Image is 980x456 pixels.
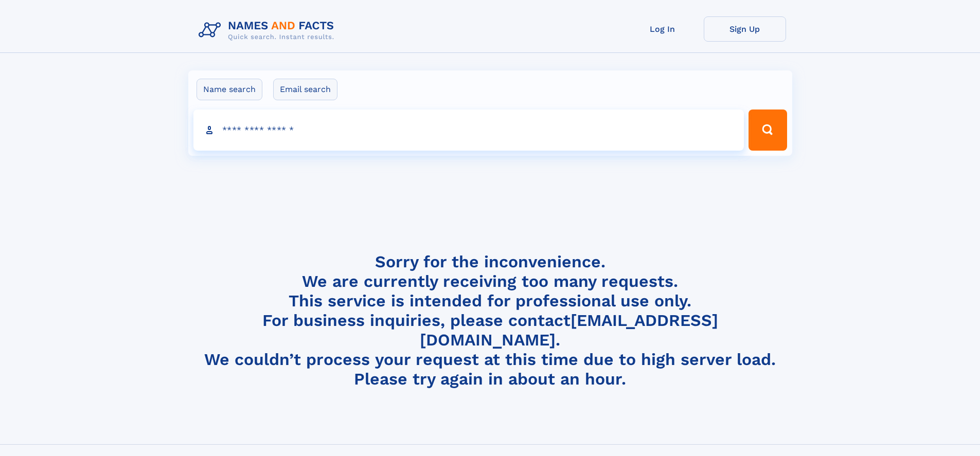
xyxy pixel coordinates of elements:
[621,16,704,42] a: Log In
[420,311,718,350] a: [EMAIL_ADDRESS][DOMAIN_NAME]
[704,16,786,42] a: Sign Up
[749,110,787,151] button: Search Button
[194,252,786,389] h4: Sorry for the inconvenience. We are currently receiving too many requests. This service is intend...
[194,16,343,44] img: Logo Names and Facts
[273,79,337,100] label: Email search
[193,110,744,151] input: search input
[197,79,262,100] label: Name search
